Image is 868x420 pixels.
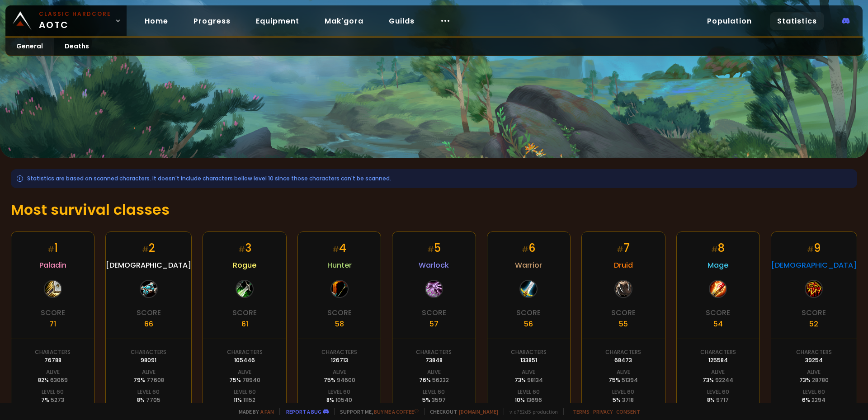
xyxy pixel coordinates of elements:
span: Druid [614,260,633,271]
span: [DEMOGRAPHIC_DATA] [106,260,191,271]
div: 75 % [609,376,638,384]
div: 6 % [802,396,826,404]
a: Consent [616,408,640,415]
div: Characters [321,348,357,356]
div: Level 60 [423,388,445,396]
div: 54 [713,318,723,330]
small: # [238,244,245,255]
div: Score [422,307,446,318]
div: Characters [227,348,263,356]
div: Level 60 [518,388,540,396]
div: 3 [238,240,251,256]
span: AOTC [39,10,111,32]
small: # [617,244,623,255]
span: Made by [233,408,274,415]
div: Characters [35,348,71,356]
div: 79 % [133,376,164,384]
small: # [332,244,339,255]
div: Alive [333,368,346,376]
div: Score [137,307,161,318]
small: # [807,244,814,255]
a: Terms [573,408,590,415]
span: 28780 [812,376,829,384]
div: Characters [700,348,736,356]
span: 94600 [337,376,355,384]
div: 125584 [708,356,728,364]
a: Deaths [54,38,100,56]
span: 13696 [526,396,542,404]
div: 61 [241,318,248,330]
div: 76788 [44,356,61,364]
div: 126713 [331,356,348,364]
small: Classic Hardcore [39,10,111,18]
span: 98134 [527,376,543,384]
div: Level 60 [234,388,256,396]
div: Score [802,307,826,318]
span: Paladin [39,260,66,271]
a: Guilds [382,12,422,30]
a: Home [137,12,175,30]
a: a fan [260,408,274,415]
div: Characters [131,348,166,356]
div: 73 % [799,376,829,384]
div: 7 [617,240,630,256]
a: Report a bug [286,408,321,415]
div: 2 [142,240,155,256]
span: 92244 [715,376,733,384]
div: Statistics are based on scanned characters. It doesn't include characters bellow level 10 since t... [11,169,857,188]
small: # [142,244,149,255]
div: 11 % [234,396,255,404]
div: Level 60 [803,388,825,396]
div: 5 % [422,396,446,404]
span: 77608 [146,376,164,384]
div: Score [232,307,257,318]
a: [DOMAIN_NAME] [459,408,498,415]
div: 7 % [41,396,64,404]
div: 98091 [141,356,156,364]
span: 63069 [50,376,68,384]
span: v. d752d5 - production [504,408,558,415]
div: 73848 [425,356,443,364]
small: # [47,244,54,255]
span: 2294 [811,396,826,404]
div: Alive [711,368,725,376]
span: Checkout [424,408,498,415]
div: Alive [427,368,441,376]
a: Population [700,12,759,30]
a: Buy me a coffee [374,408,419,415]
div: 57 [429,318,439,330]
span: 56232 [432,376,449,384]
span: Warlock [419,260,449,271]
div: Alive [522,368,535,376]
div: Characters [416,348,452,356]
div: 58 [335,318,344,330]
a: Classic HardcoreAOTC [5,5,127,36]
div: Level 60 [137,388,160,396]
div: Level 60 [612,388,634,396]
div: 55 [619,318,628,330]
a: Privacy [593,408,613,415]
div: 82 % [38,376,68,384]
div: Level 60 [707,388,729,396]
a: Mak'gora [317,12,371,30]
div: Score [41,307,65,318]
span: 3718 [622,396,634,404]
span: 3597 [432,396,446,404]
span: Hunter [327,260,352,271]
div: 1 [47,240,58,256]
span: Mage [708,260,728,271]
div: Alive [238,368,251,376]
a: Statistics [770,12,824,30]
div: 75 % [229,376,260,384]
span: 10540 [335,396,352,404]
div: Characters [511,348,547,356]
div: 66 [144,318,153,330]
div: Characters [605,348,641,356]
div: 9 [807,240,821,256]
div: 56 [524,318,533,330]
div: 8 % [707,396,729,404]
div: 52 [809,318,818,330]
div: Score [706,307,730,318]
div: 133851 [520,356,537,364]
div: Alive [807,368,821,376]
